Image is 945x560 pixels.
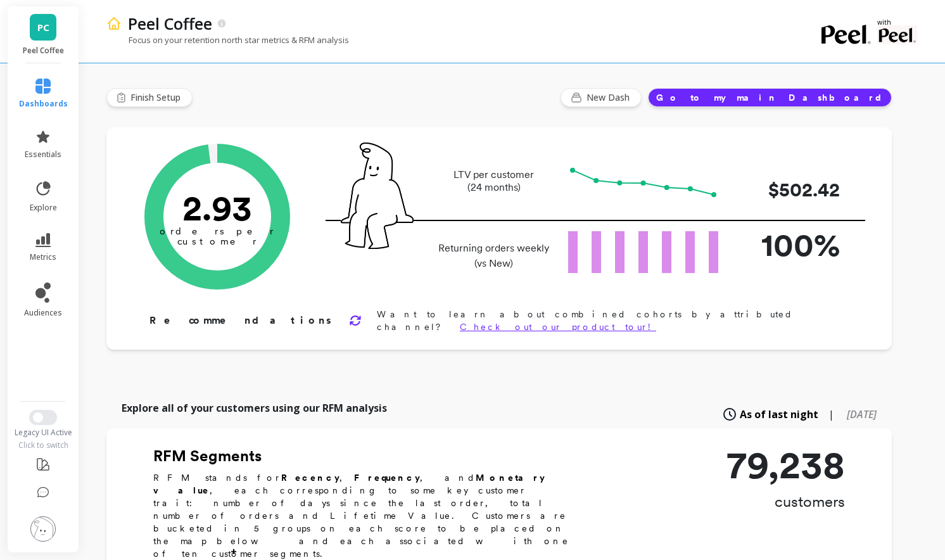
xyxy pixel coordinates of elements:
img: profile picture [30,516,56,542]
b: Recency [281,473,339,483]
p: Focus on your retention north star metrics & RFM analysis [106,34,349,46]
span: New Dash [587,91,633,104]
button: Switch to New UI [29,410,57,425]
b: Frequency [354,473,420,483]
button: Finish Setup [106,88,193,107]
p: Peel Coffee [20,46,67,56]
p: 79,238 [726,446,845,484]
span: metrics [30,252,56,262]
span: dashboards [19,99,68,109]
img: partner logo [877,25,917,44]
p: RFM stands for , , and , each corresponding to some key customer trait: number of days since the ... [153,471,584,560]
p: Peel Coffee [128,13,212,34]
span: audiences [24,308,62,318]
p: Explore all of your customers using our RFM analysis [122,400,387,416]
span: Finish Setup [130,91,184,104]
p: customers [726,492,845,512]
span: | [828,407,834,422]
p: with [877,19,917,25]
div: Click to switch [6,440,80,450]
button: New Dash [561,88,642,107]
p: Returning orders weekly (vs New) [434,241,553,271]
p: Recommendations [149,313,334,328]
span: As of last night [740,407,818,422]
button: Go to my main Dashboard [648,88,892,107]
span: explore [30,203,57,213]
p: LTV per customer (24 months) [434,169,553,194]
h2: RFM Segments [153,446,584,466]
tspan: customer [177,236,258,247]
img: header icon [106,16,122,31]
p: $502.42 [739,175,840,204]
a: Check out our product tour! [460,322,656,332]
p: Want to learn about combined cohorts by attributed channel? [377,308,851,333]
tspan: orders per [160,226,275,237]
span: [DATE] [847,407,877,421]
img: pal seatted on line [341,143,414,249]
p: 100% [739,221,840,269]
div: Legacy UI Active [6,428,80,438]
span: essentials [25,150,61,160]
span: PC [37,20,49,35]
text: 2.93 [182,187,252,229]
